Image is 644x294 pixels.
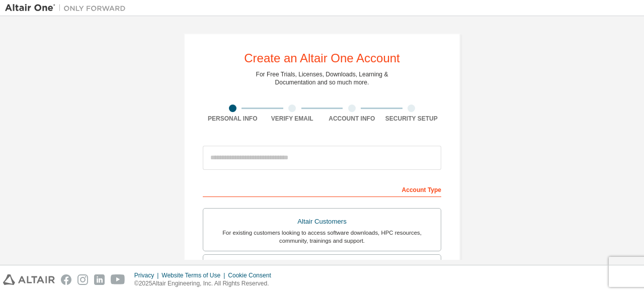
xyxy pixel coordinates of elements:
div: Website Terms of Use [162,271,228,279]
img: facebook.svg [61,274,71,285]
div: Personal Info [203,115,263,123]
div: Account Type [203,181,441,197]
div: For existing customers looking to access software downloads, HPC resources, community, trainings ... [209,229,435,245]
div: Security Setup [382,115,442,123]
img: linkedin.svg [94,274,105,285]
p: © 2025 Altair Engineering, Inc. All Rights Reserved. [134,279,277,288]
img: altair_logo.svg [3,274,55,285]
img: youtube.svg [111,274,125,285]
div: Verify Email [263,115,323,123]
div: Privacy [134,271,162,279]
div: Account Info [322,115,382,123]
div: Altair Customers [209,215,435,229]
img: Altair One [5,3,131,13]
div: For Free Trials, Licenses, Downloads, Learning & Documentation and so much more. [256,70,388,86]
img: instagram.svg [77,274,88,285]
div: Cookie Consent [228,271,277,279]
div: Create an Altair One Account [244,52,400,64]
